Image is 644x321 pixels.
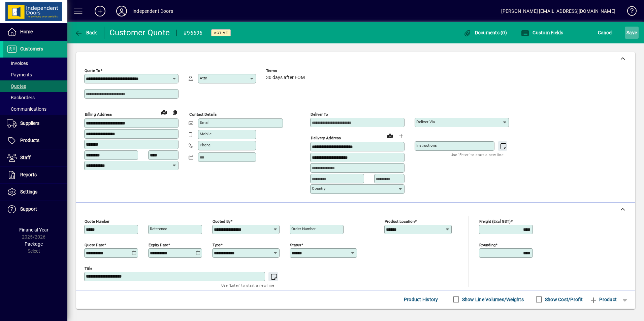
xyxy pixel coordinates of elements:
[7,106,46,112] span: Communications
[3,115,67,132] a: Suppliers
[200,132,212,136] mat-label: Mobile
[221,281,274,289] mat-hint: Use 'Enter' to start a new line
[132,6,173,16] div: Independent Doors
[7,83,26,89] span: Quotes
[479,219,511,223] mat-label: Freight (excl GST)
[416,143,437,148] mat-label: Instructions
[74,30,97,35] span: Back
[395,131,406,141] button: Choose address
[501,6,615,16] div: [PERSON_NAME] [EMAIL_ADDRESS][DOMAIN_NAME]
[266,75,305,80] span: 30 days after EOM
[150,226,167,231] mat-label: Reference
[89,5,111,17] button: Add
[20,189,37,194] span: Settings
[290,242,301,247] mat-label: Status
[109,27,170,38] div: Customer Quote
[20,46,43,51] span: Customers
[7,72,32,77] span: Payments
[463,30,507,35] span: Documents (0)
[385,219,415,223] mat-label: Product location
[20,206,37,212] span: Support
[479,242,495,247] mat-label: Rounding
[159,107,169,117] a: View on map
[20,120,39,126] span: Suppliers
[3,24,67,40] a: Home
[596,27,614,39] button: Cancel
[111,5,132,17] button: Profile
[625,27,639,39] button: Save
[73,27,99,39] button: Back
[385,130,395,141] a: View on map
[291,226,316,231] mat-label: Order number
[85,266,92,271] mat-label: Title
[521,30,563,35] span: Custom Fields
[200,143,211,147] mat-label: Phone
[19,227,49,233] span: Financial Year
[416,119,435,124] mat-label: Deliver via
[200,76,207,80] mat-label: Attn
[3,132,67,149] a: Products
[3,92,67,103] a: Backorders
[3,80,67,92] a: Quotes
[20,172,37,177] span: Reports
[461,296,524,303] label: Show Line Volumes/Weights
[149,242,168,247] mat-label: Expiry date
[184,28,203,38] div: #96696
[3,184,67,201] a: Settings
[598,27,613,38] span: Cancel
[3,149,67,166] a: Staff
[544,296,583,303] label: Show Cost/Profit
[213,219,230,223] mat-label: Quoted by
[461,27,509,39] button: Documents (0)
[7,61,28,66] span: Invoices
[311,112,328,117] mat-label: Deliver To
[214,31,228,35] span: Active
[519,27,565,39] button: Custom Fields
[404,294,438,305] span: Product History
[626,30,629,35] span: S
[213,242,221,247] mat-label: Type
[67,27,104,39] app-page-header-button: Back
[7,95,35,100] span: Backorders
[3,58,67,69] a: Invoices
[266,69,307,73] span: Terms
[312,186,325,191] mat-label: Country
[622,1,636,23] a: Knowledge Base
[401,293,441,306] button: Product History
[586,293,620,306] button: Product
[3,201,67,218] a: Support
[3,69,67,80] a: Payments
[3,167,67,183] a: Reports
[20,29,33,34] span: Home
[85,219,109,223] mat-label: Quote number
[451,151,504,158] mat-hint: Use 'Enter' to start a new line
[20,155,31,160] span: Staff
[85,68,100,73] mat-label: Quote To
[3,103,67,115] a: Communications
[25,241,43,247] span: Package
[589,294,617,305] span: Product
[200,120,210,125] mat-label: Email
[20,138,39,143] span: Products
[85,242,104,247] mat-label: Quote date
[169,107,180,118] button: Copy to Delivery address
[626,27,637,38] span: ave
